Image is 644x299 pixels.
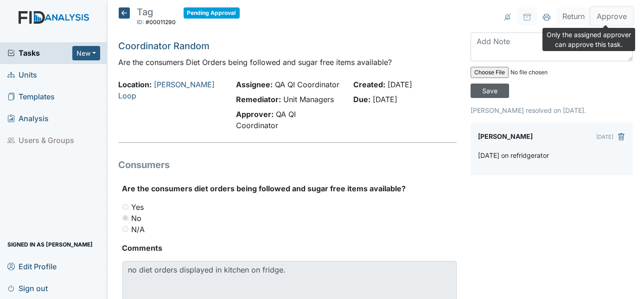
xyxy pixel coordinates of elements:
span: #00011290 [146,19,176,26]
a: [PERSON_NAME] Loop [119,80,215,100]
a: Tasks [7,47,72,58]
span: QA QI Coordinator [275,80,339,89]
span: Sign out [7,281,48,295]
span: Tag [137,6,153,18]
strong: Location: [119,80,152,89]
span: Pending Approval [184,7,240,19]
h1: Consumers [119,158,457,172]
button: Return [556,7,591,25]
input: No [122,215,128,221]
strong: Comments [122,242,457,253]
span: Edit Profile [7,259,57,273]
strong: Due: [353,95,370,104]
span: ID: [137,19,145,26]
input: N/A [122,226,128,232]
span: Analysis [7,111,49,126]
strong: Created: [353,80,385,89]
button: Approve [591,7,633,25]
label: No [132,213,142,224]
span: Unit Managers [283,95,334,104]
div: Only the assigned approver can approve this task. [542,28,635,51]
p: Are the consumers Diet Orders being followed and sugar free items available? [119,57,457,68]
span: [DATE] [388,80,412,89]
input: Save [471,84,509,98]
span: [DATE] [373,95,397,104]
label: Yes [132,201,144,213]
strong: Approver: [236,110,274,119]
span: Templates [7,90,55,104]
label: [PERSON_NAME] [478,130,533,143]
p: [PERSON_NAME] resolved on [DATE]. [471,105,633,115]
a: Coordinator Random [119,40,210,52]
small: [DATE] [596,134,613,140]
span: Units [7,68,37,82]
label: Are the consumers diet orders being followed and sugar free items available? [122,183,406,194]
strong: Remediator: [236,95,281,104]
input: Yes [122,204,128,210]
p: [DATE] on refridgerator [478,150,549,160]
label: N/A [132,224,145,235]
strong: Assignee: [236,80,273,89]
span: Signed in as [PERSON_NAME] [7,237,93,252]
button: New [72,46,100,60]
